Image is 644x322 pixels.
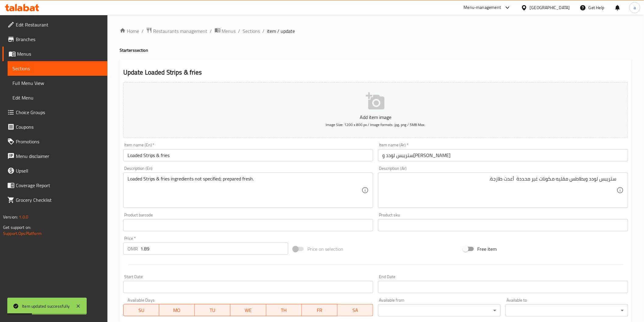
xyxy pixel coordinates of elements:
a: Restaurants management [146,27,208,35]
a: Upsell [2,163,107,178]
a: Menu disclaimer [2,149,107,163]
input: Please enter price [140,243,288,255]
span: Branches [16,36,103,43]
a: Menus [2,47,107,61]
a: Sections [243,27,260,35]
p: Add item image [133,114,619,121]
a: Choice Groups [2,105,107,120]
span: FR [304,306,335,315]
div: ​ [506,304,628,317]
input: Enter name Ar [378,149,628,161]
input: Enter name En [123,149,373,161]
span: Upsell [16,167,103,174]
h2: Update Loaded Strips & fries [123,68,628,77]
button: MO [159,304,195,316]
li: / [142,27,144,35]
span: Coupons [16,123,103,131]
span: Restaurants management [153,27,208,35]
input: Please enter product barcode [123,219,373,231]
a: Coverage Report [2,178,107,193]
span: Promotions [16,138,103,145]
span: TH [269,306,299,315]
span: Menu disclaimer [16,152,103,160]
span: Grocery Checklist [16,196,103,204]
button: SU [123,304,159,316]
a: Edit Restaurant [2,17,107,32]
li: / [210,27,212,35]
a: Grocery Checklist [2,193,107,207]
a: Promotions [2,134,107,149]
span: Coverage Report [16,182,103,189]
span: TU [197,306,228,315]
span: MO [162,306,192,315]
span: Full Menu View [12,79,103,87]
span: Free item [478,245,497,253]
span: Menus [17,50,103,58]
a: Branches [2,32,107,47]
span: Sections [12,65,103,72]
span: Menus [222,27,236,35]
span: Get support on: [3,223,31,231]
span: item / update [267,27,295,35]
a: Sections [8,61,107,76]
input: Please enter product sku [378,219,628,231]
div: Menu-management [464,4,501,11]
p: OMR [128,245,138,252]
a: Full Menu View [8,76,107,90]
textarea: ستريبس لودد وبطاطس مقليه مكونات غير محددة أعدت طازجة. [382,176,617,205]
li: / [263,27,265,35]
button: FR [302,304,338,316]
button: SA [338,304,373,316]
textarea: Loaded Strips & fries ingredients not specified; prepared fresh. [128,176,362,205]
div: [GEOGRAPHIC_DATA] [530,4,570,11]
span: 1.0.0 [19,213,28,221]
li: / [238,27,240,35]
a: Support.OpsPlatform [3,229,42,237]
div: ​ [378,304,501,317]
span: Image Size: 1200 x 800 px / Image formats: jpg, png / 5MB Max. [326,121,425,128]
button: WE [230,304,266,316]
span: SA [340,306,371,315]
a: Edit Menu [8,90,107,105]
span: Price on selection [307,245,343,253]
span: a [634,4,636,11]
span: Edit Restaurant [16,21,103,28]
a: Home [120,27,139,35]
span: Version: [3,213,18,221]
h4: Starters section [120,47,632,53]
span: Choice Groups [16,109,103,116]
nav: breadcrumb [120,27,632,35]
div: Item updated successfully [22,303,70,310]
span: Edit Menu [12,94,103,101]
span: WE [233,306,264,315]
span: SU [126,306,157,315]
button: TH [266,304,302,316]
button: Add item imageImage Size: 1200 x 800 px / Image formats: jpg, png / 5MB Max. [123,82,628,138]
a: Coupons [2,120,107,134]
a: Menus [215,27,236,35]
button: TU [195,304,230,316]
